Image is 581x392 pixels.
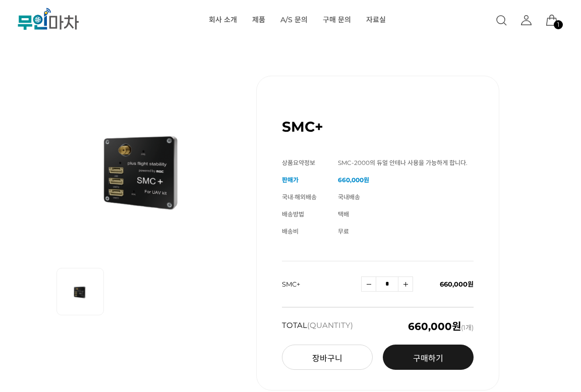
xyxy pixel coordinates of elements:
[338,228,349,235] span: 무료
[307,320,353,330] span: (QUANTITY)
[56,76,231,255] img: SMC+
[282,193,317,201] span: 국내·해외배송
[282,176,299,184] span: 판매가
[408,321,474,331] span: (1개)
[338,193,360,201] span: 국내배송
[282,321,353,331] strong: TOTAL
[408,320,461,332] em: 660,000원
[282,118,323,135] h1: SMC+
[398,276,413,292] a: 수량증가
[282,261,361,307] td: SMC+
[282,228,299,235] span: 배송비
[338,159,468,166] span: SMC-2000의 듀얼 안테나 사용을 가능하게 합니다.
[282,345,373,370] button: 장바구니
[361,276,376,292] a: 수량감소
[338,176,369,184] strong: 660,000원
[413,354,443,363] span: 구매하기
[440,280,474,288] span: 660,000원
[282,159,315,166] span: 상품요약정보
[338,210,349,218] span: 택배
[383,345,474,370] a: 구매하기
[557,22,559,28] span: 1
[282,210,304,218] span: 배송방법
